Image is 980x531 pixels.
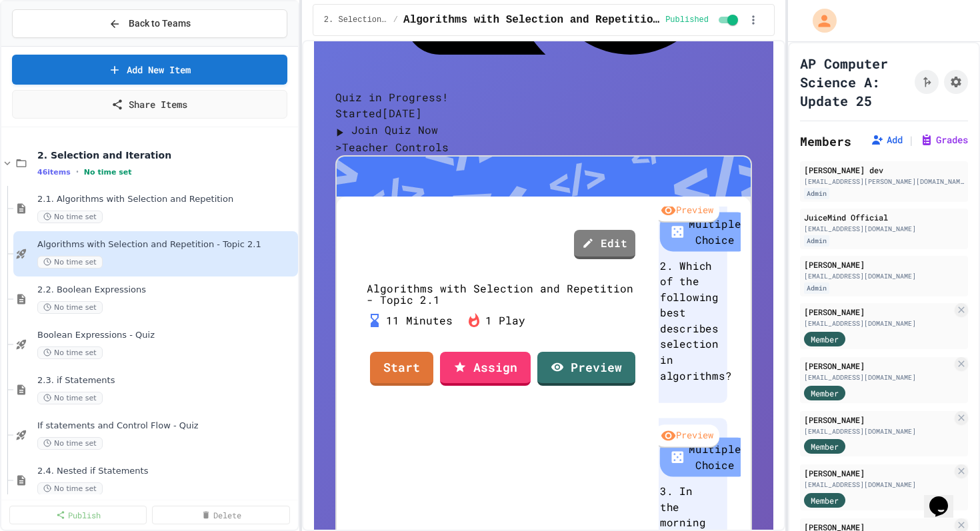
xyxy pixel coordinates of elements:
button: Assignment Settings [944,70,968,94]
span: If statements and Control Flow - Quiz [37,420,295,432]
button: Grades [920,133,968,147]
span: No time set [37,301,103,314]
div: [EMAIL_ADDRESS][DOMAIN_NAME] [804,224,964,234]
h1: AP Computer Science A: Update 25 [800,54,909,110]
a: Assign [440,352,531,386]
span: Member [811,440,839,452]
div: [EMAIL_ADDRESS][PERSON_NAME][DOMAIN_NAME] [804,177,964,187]
span: No time set [37,437,103,450]
span: No time set [37,392,103,404]
span: 46 items [37,168,71,177]
span: 2.2. Boolean Expressions [37,284,295,296]
span: Algorithms with Selection and Repetition - Topic 2.1 [403,12,660,28]
div: Admin [804,282,829,294]
span: No time set [84,168,132,177]
span: No time set [37,346,103,359]
a: Publish [9,506,147,524]
span: 2.3. if Statements [37,375,295,386]
div: [EMAIL_ADDRESS][DOMAIN_NAME] [804,372,952,382]
span: Algorithms with Selection and Repetition - Topic 2.1 [37,239,295,251]
button: Back to Teams [12,9,287,38]
span: | [908,132,915,148]
span: 2. Selection and Iteration [324,15,388,25]
div: [EMAIL_ADDRESS][DOMAIN_NAME] [804,426,952,436]
span: No time set [37,211,103,223]
div: Content is published and visible to students [665,12,741,28]
div: [PERSON_NAME] [804,414,952,426]
iframe: chat widget [924,478,967,518]
div: Preview [654,199,719,223]
p: Algorithms with Selection and Repetition - Topic 2.1 [367,282,636,306]
span: 2.1. Algorithms with Selection and Repetition [37,194,295,205]
button: Add [871,133,903,147]
a: Share Items [12,90,287,119]
p: Multiple Choice [689,441,741,472]
span: Boolean Expressions - Quiz [37,330,295,341]
a: Preview [537,352,635,386]
p: Started [DATE] [335,105,752,121]
span: 2. Selection and Iteration [37,149,295,161]
span: 2.4. Nested if Statements [37,466,295,477]
p: 2. Which of the following best describes selection in algorithms? [660,258,714,383]
span: No time set [37,482,103,495]
button: Join Quiz Now [335,122,438,139]
a: Add New Item [12,55,287,85]
p: 1 Play [485,312,525,328]
div: [EMAIL_ADDRESS][DOMAIN_NAME] [804,318,952,328]
a: Delete [152,506,289,524]
span: • [76,167,79,177]
span: Member [811,387,839,399]
span: Member [811,494,839,506]
button: Click to see fork details [915,70,939,94]
span: Published [665,15,709,25]
div: [PERSON_NAME] [804,360,952,372]
p: Multiple Choice [689,216,741,247]
span: No time set [37,256,103,268]
h5: > Teacher Controls [335,139,752,155]
h2: Members [800,132,851,151]
div: [PERSON_NAME] [804,467,952,479]
div: [PERSON_NAME] [804,259,964,270]
span: / [393,15,398,25]
span: Back to Teams [129,17,191,31]
p: 11 Minutes [386,312,453,328]
a: Start [370,352,433,386]
div: JuiceMind Official [804,211,964,223]
h5: Quiz in Progress! [335,89,752,105]
div: [PERSON_NAME] dev [804,164,964,176]
div: Preview [654,424,719,448]
div: [EMAIL_ADDRESS][DOMAIN_NAME] [804,480,952,490]
div: [EMAIL_ADDRESS][DOMAIN_NAME] [804,271,964,281]
div: My Account [799,5,840,36]
div: Admin [804,188,829,199]
span: Member [811,333,839,345]
div: Admin [804,235,829,247]
div: [PERSON_NAME] [804,306,952,318]
a: Edit [574,230,635,259]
